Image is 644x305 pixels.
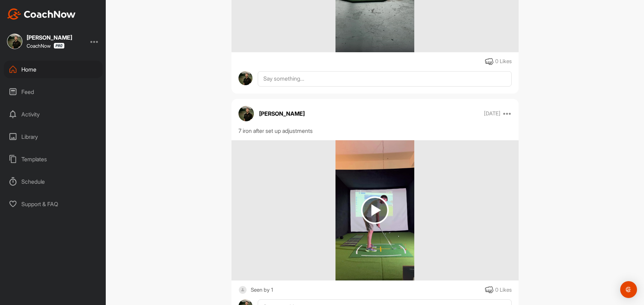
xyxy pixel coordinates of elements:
img: avatar [238,71,253,86]
div: Templates [4,150,103,168]
img: CoachNow Pro [54,43,64,49]
img: avatar [238,106,254,121]
img: play [361,196,389,224]
div: Activity [4,106,103,123]
img: square_3641e69a23774a22bb1969e55584baa6.jpg [7,34,22,49]
img: CoachNow [7,8,76,20]
div: [PERSON_NAME] [27,35,72,40]
div: Support & FAQ [4,195,103,213]
img: square_default-ef6cabf814de5a2bf16c804365e32c732080f9872bdf737d349900a9daf73cf9.png [238,286,247,294]
div: Home [4,61,103,78]
p: [PERSON_NAME] [259,109,305,118]
div: 7 iron after set up adjustments [238,127,512,135]
div: Library [4,128,103,145]
div: Schedule [4,173,103,190]
div: Open Intercom Messenger [620,281,637,298]
p: [DATE] [484,110,500,117]
div: 0 Likes [495,57,512,66]
div: Feed [4,83,103,101]
img: media [335,140,414,280]
div: Seen by 1 [251,286,273,294]
div: CoachNow [27,43,64,49]
div: 0 Likes [495,286,512,294]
